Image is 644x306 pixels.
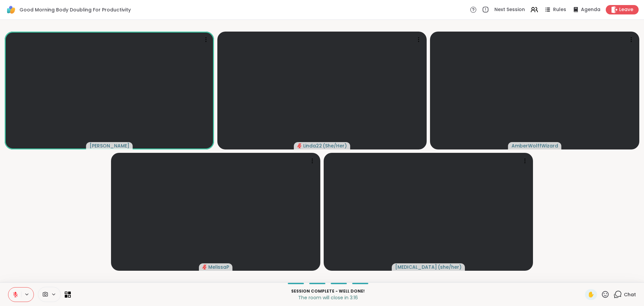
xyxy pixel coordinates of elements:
[581,6,600,13] span: Agenda
[303,142,322,149] span: Linda22
[75,294,581,301] p: The room will close in 3:16
[208,264,229,270] span: MelissaP
[512,142,558,149] span: AmberWolffWizard
[619,6,633,13] span: Leave
[395,264,437,270] span: [MEDICAL_DATA]
[553,6,566,13] span: Rules
[323,142,347,149] span: ( She/Her )
[75,288,581,294] p: Session Complete - well done!
[5,4,17,15] img: ShareWell Logomark
[624,291,636,298] span: Chat
[438,264,462,270] span: ( she/her )
[202,265,207,269] span: audio-muted
[494,6,525,13] span: Next Session
[297,143,302,148] span: audio-muted
[90,142,129,149] span: [PERSON_NAME]
[19,6,131,13] span: Good Morning Body Doubling For Productivity
[588,291,594,299] span: ✋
